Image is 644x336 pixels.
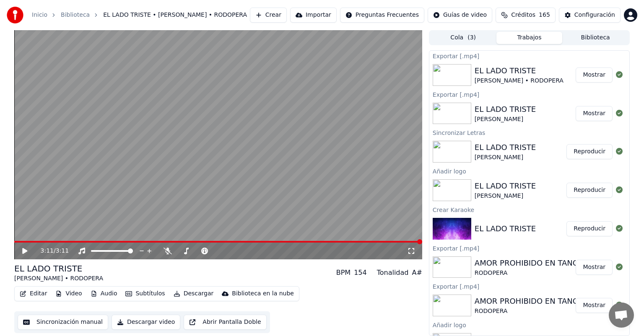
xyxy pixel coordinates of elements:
div: Añadir logo [429,320,629,330]
div: [PERSON_NAME] [475,192,536,200]
div: Exportar [.mp4] [429,243,629,253]
button: Créditos165 [496,8,556,23]
button: Video [52,288,85,300]
button: Importar [290,8,337,23]
div: EL LADO TRISTE [14,263,103,274]
button: Preguntas Frecuentes [340,8,424,23]
div: EL LADO TRISTE [475,223,536,235]
span: ( 3 ) [467,34,476,42]
button: Audio [87,288,121,300]
div: EL LADO TRISTE [475,103,536,115]
div: [PERSON_NAME] [475,153,536,162]
div: [PERSON_NAME] • RODOPERA [475,77,563,85]
div: Exportar [.mp4] [429,89,629,99]
button: Biblioteca [562,32,628,44]
button: Mostrar [576,67,613,83]
button: Configuración [559,8,621,23]
div: Añadir logo [429,166,629,176]
button: Sincronización manual [18,315,108,330]
span: EL LADO TRISTE • [PERSON_NAME] • RODOPERA [103,11,247,19]
div: / [41,247,61,255]
button: Cola [430,32,496,44]
img: youka [7,7,23,23]
button: Reproducir [566,144,613,159]
div: AMOR PROHIBIDO EN TANGO [475,257,584,269]
div: [PERSON_NAME] • RODOPERA [14,274,103,283]
button: Descargar [170,288,217,300]
span: 3:11 [41,247,54,255]
button: Reproducir [566,221,613,236]
button: Subtítulos [122,288,168,300]
button: Mostrar [576,106,613,121]
div: A# [412,268,422,278]
span: 3:11 [56,247,69,255]
div: Sincronizar Letras [429,127,629,137]
div: EL LADO TRISTE [475,180,536,192]
span: 165 [539,11,550,19]
div: Configuración [574,11,615,19]
div: Chat abierto [609,302,634,328]
div: RODOPERA [475,307,584,315]
div: Exportar [.mp4] [429,281,629,291]
button: Reproducir [566,183,613,198]
button: Mostrar [576,260,613,275]
button: Abrir Pantalla Doble [184,315,266,330]
div: BPM [336,268,351,278]
a: Inicio [32,11,47,19]
div: EL LADO TRISTE [475,65,563,77]
button: Editar [16,288,50,300]
div: Exportar [.mp4] [429,51,629,61]
div: Tonalidad [377,268,409,278]
button: Crear [250,8,287,23]
div: Crear Karaoke [429,204,629,215]
span: Créditos [511,11,535,19]
button: Guías de video [428,8,492,23]
button: Mostrar [576,298,613,313]
nav: breadcrumb [32,11,247,19]
div: RODOPERA [475,269,584,277]
a: Biblioteca [61,11,90,19]
div: 154 [354,268,367,278]
button: Trabajos [496,32,563,44]
div: [PERSON_NAME] [475,115,536,124]
div: Biblioteca en la nube [232,289,294,298]
div: AMOR PROHIBIDO EN TANGO [475,295,584,307]
button: Descargar video [112,315,180,330]
div: EL LADO TRISTE [475,142,536,153]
